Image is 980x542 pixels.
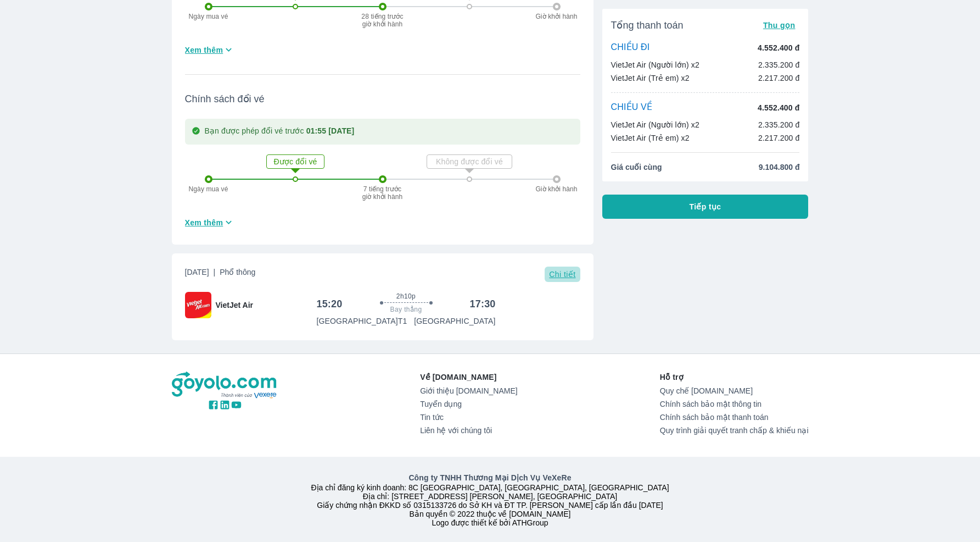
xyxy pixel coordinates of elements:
button: Xem thêm [181,41,239,59]
a: Tuyển dụng [420,400,517,408]
p: VietJet Air (Trẻ em) x2 [611,132,690,143]
div: Địa chỉ đăng ký kinh doanh: 8C [GEOGRAPHIC_DATA], [GEOGRAPHIC_DATA], [GEOGRAPHIC_DATA] Địa chỉ: [... [165,472,815,527]
p: Công ty TNHH Thương Mại Dịch Vụ VeXeRe [174,472,807,483]
p: Ngày mua vé [184,13,233,20]
p: Không được đổi vé [428,156,511,167]
p: VietJet Air (Người lớn) x2 [611,59,699,70]
a: Chính sách bảo mật thông tin [660,400,809,408]
p: 2.217.200 đ [758,73,800,84]
button: Tiếp tục [602,195,809,219]
h6: 17:30 [470,297,496,311]
p: 28 tiếng trước giờ khởi hành [361,13,405,28]
span: Xem thêm [185,45,223,56]
h6: 15:20 [317,297,343,311]
span: Thu gọn [763,21,796,30]
span: Tổng thanh toán [611,19,684,32]
img: logo [172,372,278,399]
span: 2h10p [396,292,416,301]
p: 4.552.400 đ [758,102,799,113]
span: Phổ thông [220,268,255,276]
span: Tiếp tục [690,201,721,212]
p: Hỗ trợ [660,372,809,383]
p: Bạn được phép đổi vé trước [205,125,355,138]
a: Quy trình giải quyết tranh chấp & khiếu nại [660,426,809,435]
span: [DATE] [185,267,256,282]
a: Quy chế [DOMAIN_NAME] [660,386,809,395]
p: [GEOGRAPHIC_DATA] [414,316,495,327]
a: Giới thiệu [DOMAIN_NAME] [420,386,517,395]
span: Xem thêm [185,217,223,228]
a: Liên hệ với chúng tôi [420,426,517,435]
p: CHIỀU ĐI [611,42,650,54]
p: 2.335.200 đ [758,119,800,130]
a: Tin tức [420,413,517,422]
a: Chính sách bảo mật thanh toán [660,413,809,422]
p: VietJet Air (Người lớn) x2 [611,119,699,130]
span: Chi tiết [549,270,575,279]
span: VietJet Air [216,300,253,311]
p: 2.335.200 đ [758,59,800,70]
p: Ngày mua vé [184,185,233,193]
p: CHIỀU VỀ [611,102,653,114]
p: 7 tiếng trước giờ khởi hành [361,185,405,201]
span: 9.104.800 đ [759,162,800,173]
strong: 01:55 [DATE] [306,126,355,135]
p: Giờ khởi hành [532,185,581,193]
p: Được đổi vé [268,156,323,167]
p: 2.217.200 đ [758,132,800,143]
p: 4.552.400 đ [758,42,799,53]
p: Về [DOMAIN_NAME] [420,372,517,383]
span: Bay thẳng [390,305,422,314]
button: Thu gọn [759,18,800,33]
span: Giá cuối cùng [611,162,662,173]
span: Chính sách đổi vé [185,92,580,106]
p: VietJet Air (Trẻ em) x2 [611,73,690,84]
span: | [214,268,216,276]
button: Chi tiết [545,267,580,282]
button: Xem thêm [181,213,239,231]
p: Giờ khởi hành [532,13,581,20]
p: [GEOGRAPHIC_DATA] T1 [317,316,407,327]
